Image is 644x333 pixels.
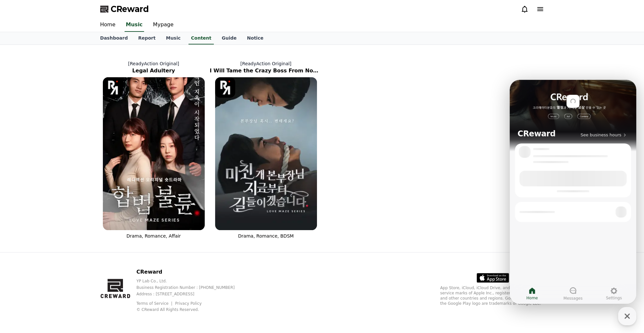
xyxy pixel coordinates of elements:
p: [ReadyAction Original] [98,60,210,67]
p: Business Registration Number : [PHONE_NUMBER] [136,285,245,290]
p: © CReward All Rights Reserved. [136,307,245,312]
a: Guide [216,32,242,44]
p: Address : [STREET_ADDRESS] [136,291,245,297]
a: Music [125,18,144,32]
a: Notice [242,32,269,44]
img: I Will Tame the Crazy Boss From Now On [215,77,317,230]
a: CReward [100,4,149,14]
a: Mypage [148,18,179,32]
img: [object Object] Logo [215,77,236,98]
a: Music [161,32,186,44]
span: Drama, Romance, BDSM [238,233,294,239]
p: YP Lab Co., Ltd. [136,278,245,284]
a: Home [95,18,121,32]
a: Terms of Service [136,301,173,306]
a: [ReadyAction Original] I Will Tame the Crazy Boss From Now On I Will Tame the Crazy Boss From Now... [210,55,322,244]
a: [ReadyAction Original] Legal Adultery Legal Adultery [object Object] Logo Drama, Romance, Affair [98,55,210,244]
img: Legal Adultery [103,77,205,230]
img: [object Object] Logo [103,77,123,98]
a: Dashboard [95,32,133,44]
iframe: Channel chat [510,80,636,304]
span: Drama, Romance, Affair [127,233,181,239]
a: Content [188,32,214,44]
h2: I Will Tame the Crazy Boss From Now On [210,67,322,75]
p: [ReadyAction Original] [210,60,322,67]
a: Privacy Policy [175,301,202,306]
h2: Legal Adultery [98,67,210,75]
p: App Store, iCloud, iCloud Drive, and iTunes Store are service marks of Apple Inc., registered in ... [440,285,544,306]
span: CReward [111,4,149,14]
a: Report [133,32,161,44]
p: CReward [136,268,245,276]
